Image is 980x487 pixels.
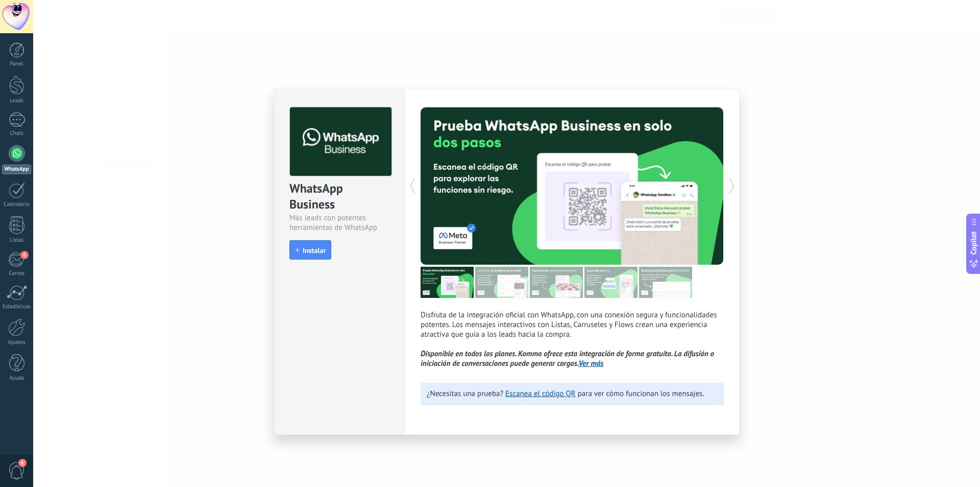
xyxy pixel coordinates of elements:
a: Ver más [579,359,604,368]
div: Chats [2,130,32,137]
img: tour_image_7a4924cebc22ed9e3259523e50fe4fd6.png [421,267,474,298]
img: tour_image_cc27419dad425b0ae96c2716632553fa.png [475,267,528,298]
a: Escanea el código QR [505,389,576,399]
div: Correo [2,270,32,277]
div: Ayuda [2,375,32,382]
img: tour_image_cc377002d0016b7ebaeb4dbe65cb2175.png [639,267,692,298]
div: Panel [2,61,32,67]
p: Disfruta de la integración oficial con WhatsApp, con una conexión segura y funcionalidades potent... [421,310,724,368]
img: logo_main.png [290,107,391,176]
span: Instalar [303,247,326,254]
img: tour_image_62c9952fc9cf984da8d1d2aa2c453724.png [584,267,638,298]
div: WhatsApp [2,165,31,174]
span: para ver cómo funcionan los mensajes. [578,389,704,399]
span: ¿Necesitas una prueba? [427,389,503,399]
div: Ajustes [2,339,32,346]
span: 6 [18,459,27,467]
div: WhatsApp Business [289,180,390,213]
div: Listas [2,237,32,244]
div: Calendario [2,201,32,208]
div: Estadísticas [2,304,32,310]
i: Disponible en todos los planes. Kommo ofrece esta integración de forma gratuita. La difusión o in... [421,349,714,368]
span: 6 [20,251,29,259]
div: Más leads con potentes herramientas de WhatsApp [289,213,390,233]
img: tour_image_1009fe39f4f058b759f0df5a2b7f6f06.png [530,267,583,298]
span: Copilot [969,231,979,254]
div: Leads [2,98,32,104]
button: Instalar [289,240,331,260]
